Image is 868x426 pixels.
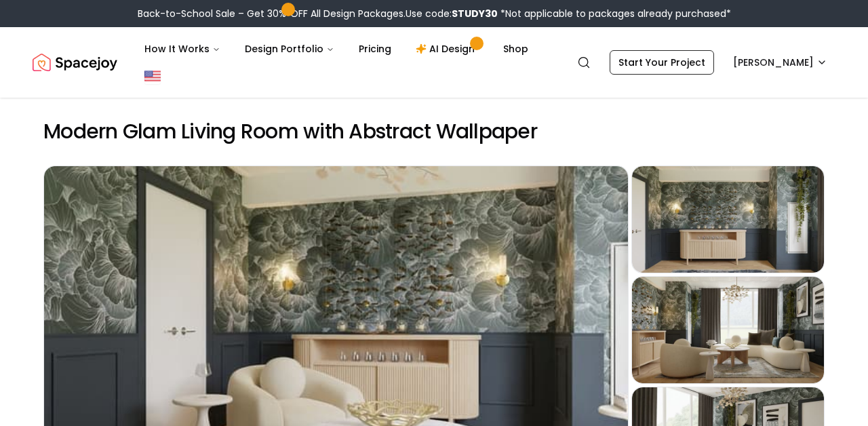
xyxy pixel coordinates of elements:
[406,7,498,20] span: Use code:
[33,49,117,76] img: Spacejoy Logo
[452,7,498,20] b: STUDY30
[610,50,714,75] a: Start Your Project
[138,7,731,20] div: Back-to-School Sale – Get 30% OFF All Design Packages.
[33,27,835,98] nav: Global
[725,50,835,75] button: [PERSON_NAME]
[492,35,539,62] a: Shop
[134,35,231,62] button: How It Works
[234,35,345,62] button: Design Portfolio
[43,119,825,144] h2: Modern Glam Living Room with Abstract Wallpaper
[33,49,117,76] a: Spacejoy
[348,35,402,62] a: Pricing
[405,35,490,62] a: AI Design
[134,35,539,62] nav: Main
[498,7,731,20] span: *Not applicable to packages already purchased*
[144,68,161,84] img: United States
